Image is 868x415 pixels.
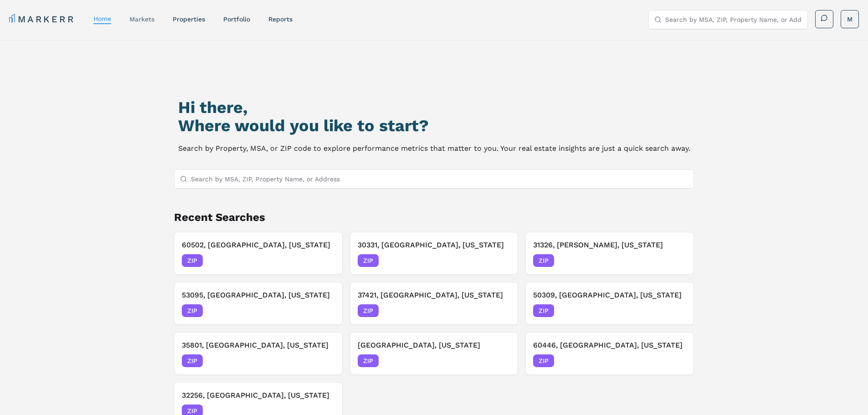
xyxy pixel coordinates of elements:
[129,15,154,23] a: markets
[666,356,686,365] span: [DATE]
[350,232,519,275] button: 30331, [GEOGRAPHIC_DATA], [US_STATE]ZIP[DATE]
[525,282,694,325] button: 50309, [GEOGRAPHIC_DATA], [US_STATE]ZIP[DATE]
[174,210,694,225] h2: Recent Searches
[533,340,686,351] h3: 60446, [GEOGRAPHIC_DATA], [US_STATE]
[9,13,75,26] a: MARKERR
[358,304,379,317] span: ZIP
[173,15,205,23] a: properties
[93,15,111,22] a: home
[533,354,554,367] span: ZIP
[358,240,511,251] h3: 30331, [GEOGRAPHIC_DATA], [US_STATE]
[182,240,335,251] h3: 60502, [GEOGRAPHIC_DATA], [US_STATE]
[847,15,853,24] span: M
[191,170,688,188] input: Search by MSA, ZIP, Property Name, or Address
[665,10,802,29] input: Search by MSA, ZIP, Property Name, or Address
[314,256,335,265] span: [DATE]
[174,332,343,375] button: 35801, [GEOGRAPHIC_DATA], [US_STATE]ZIP[DATE]
[358,290,511,301] h3: 37421, [GEOGRAPHIC_DATA], [US_STATE]
[182,254,203,267] span: ZIP
[182,290,335,301] h3: 53095, [GEOGRAPHIC_DATA], [US_STATE]
[533,304,554,317] span: ZIP
[223,15,250,23] a: Portfolio
[490,256,510,265] span: [DATE]
[174,232,343,275] button: 60502, [GEOGRAPHIC_DATA], [US_STATE]ZIP[DATE]
[490,306,510,315] span: [DATE]
[182,340,335,351] h3: 35801, [GEOGRAPHIC_DATA], [US_STATE]
[314,356,335,365] span: [DATE]
[666,306,686,315] span: [DATE]
[358,354,379,367] span: ZIP
[841,10,859,28] button: M
[314,306,335,315] span: [DATE]
[350,282,519,325] button: 37421, [GEOGRAPHIC_DATA], [US_STATE]ZIP[DATE]
[174,282,343,325] button: 53095, [GEOGRAPHIC_DATA], [US_STATE]ZIP[DATE]
[178,117,690,135] h2: Where would you like to start?
[358,254,379,267] span: ZIP
[178,98,690,117] h1: Hi there,
[490,356,510,365] span: [DATE]
[268,15,293,23] a: reports
[178,142,690,155] p: Search by Property, MSA, or ZIP code to explore performance metrics that matter to you. Your real...
[525,332,694,375] button: 60446, [GEOGRAPHIC_DATA], [US_STATE]ZIP[DATE]
[182,390,335,401] h3: 32256, [GEOGRAPHIC_DATA], [US_STATE]
[182,354,203,367] span: ZIP
[350,332,519,375] button: [GEOGRAPHIC_DATA], [US_STATE]ZIP[DATE]
[533,290,686,301] h3: 50309, [GEOGRAPHIC_DATA], [US_STATE]
[182,304,203,317] span: ZIP
[525,232,694,275] button: 31326, [PERSON_NAME], [US_STATE]ZIP[DATE]
[666,256,686,265] span: [DATE]
[358,340,511,351] h3: [GEOGRAPHIC_DATA], [US_STATE]
[533,240,686,251] h3: 31326, [PERSON_NAME], [US_STATE]
[533,254,554,267] span: ZIP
